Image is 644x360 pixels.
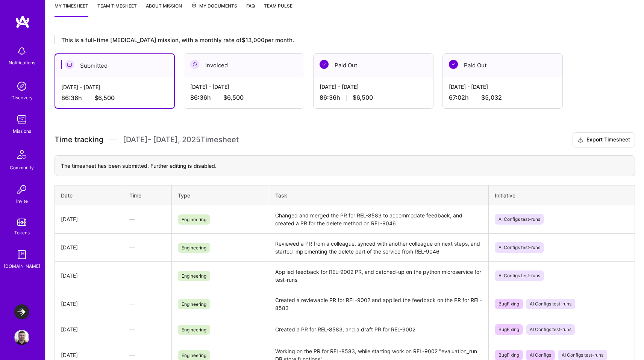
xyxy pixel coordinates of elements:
span: Engineering [178,271,210,281]
a: My timesheet [55,2,88,17]
img: LaunchDarkly: Experimentation Delivery Team [14,304,29,319]
span: $5,032 [481,94,502,102]
div: Paid Out [314,54,433,77]
div: Invoiced [184,54,304,77]
div: — [129,351,166,359]
div: [DATE] [61,300,117,308]
img: Invoiced [190,60,199,69]
th: Date [55,185,123,205]
div: 67:02 h [449,94,556,102]
span: Team Pulse [264,3,292,9]
span: BugFixing [495,299,523,309]
div: 86:36 h [190,94,298,102]
img: Paid Out [320,60,329,69]
a: LaunchDarkly: Experimentation Delivery Team [12,304,31,319]
div: [DATE] [61,215,117,223]
div: The timesheet has been submitted. Further editing is disabled. [55,155,635,176]
th: Time [123,185,172,205]
span: AI Configs test-runs [495,214,544,225]
th: Initiative [488,185,635,205]
div: [DOMAIN_NAME] [4,262,40,270]
div: This is a full-time [MEDICAL_DATA] mission, with a monthly rate of $13,000 per month. [55,35,602,44]
div: Notifications [9,59,35,67]
img: Paid Out [449,60,458,69]
a: My Documents [191,2,237,17]
span: AI Configs test-runs [526,299,575,309]
span: Engineering [178,325,210,335]
span: [DATE] - [DATE] , 2025 Timesheet [123,135,239,144]
div: [DATE] - [DATE] [190,83,298,91]
th: Type [172,185,269,205]
img: bell [14,44,29,59]
img: User Avatar [14,330,29,345]
div: — [129,215,166,223]
div: [DATE] [61,325,117,333]
img: tokens [17,219,26,226]
th: Task [269,185,488,205]
a: About Mission [146,2,182,17]
div: Discovery [11,94,33,102]
div: Missions [13,127,31,135]
div: Tokens [14,229,30,237]
div: — [129,243,166,251]
img: guide book [14,247,29,262]
img: teamwork [14,112,29,127]
span: AI Configs test-runs [495,270,544,281]
span: Time tracking [55,135,103,144]
td: Created a reviewable PR for REL-9002 and applied the feedback on the PR for REL-8583 [269,290,488,318]
a: FAQ [246,2,255,17]
td: Reviewed a PR from a colleague, synced with another colleague on next steps, and started implemen... [269,233,488,261]
div: Paid Out [443,54,562,77]
img: logo [15,15,30,29]
a: Team Pulse [264,2,292,17]
span: $6,500 [223,94,244,102]
span: AI Configs test-runs [495,242,544,253]
div: [DATE] - [DATE] [61,83,168,91]
div: [DATE] [61,243,117,251]
div: Community [10,164,34,172]
div: Submitted [55,54,174,77]
button: Export Timesheet [573,132,635,147]
i: icon Download [577,136,583,144]
div: [DATE] - [DATE] [320,83,427,91]
span: My Documents [191,2,237,10]
div: 86:36 h [61,94,168,102]
div: Invite [16,197,28,205]
span: Engineering [178,214,210,225]
td: Changed and merged the PR for REL-8583 to accommodate feedback, and created a PR for the delete m... [269,205,488,234]
span: BugFixing [495,324,523,335]
span: $6,500 [353,94,373,102]
a: User Avatar [12,330,31,345]
div: [DATE] [61,351,117,359]
td: Created a PR for REL-8583, and a draft PR for REL-9002 [269,318,488,341]
img: discovery [14,79,29,94]
span: $6,500 [94,94,115,102]
div: [DATE] [61,272,117,279]
span: AI Configs test-runs [526,324,575,335]
div: [DATE] - [DATE] [449,83,556,91]
div: — [129,300,166,308]
span: Engineering [178,243,210,253]
img: Invite [14,182,29,197]
td: Applied feedback for REL-9002 PR, and catched-up on the python microservice for test-runs [269,261,488,290]
span: Engineering [178,299,210,309]
div: — [129,325,166,333]
img: Community [13,146,31,164]
div: 86:36 h [320,94,427,102]
a: Team timesheet [97,2,137,17]
div: — [129,272,166,279]
img: Submitted [65,60,74,69]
